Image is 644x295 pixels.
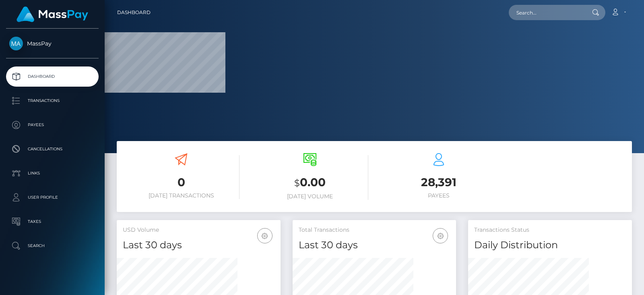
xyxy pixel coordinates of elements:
[380,175,497,190] h3: 28,391
[299,238,450,252] h4: Last 30 days
[9,191,95,204] p: User Profile
[9,119,95,131] p: Payees
[252,193,368,200] h6: [DATE] Volume
[123,175,239,190] h3: 0
[6,66,99,87] a: Dashboard
[6,212,99,232] a: Taxes
[474,226,626,234] h5: Transactions Status
[123,192,239,199] h6: [DATE] Transactions
[252,175,368,191] h3: 0.00
[17,6,88,22] img: MassPay Logo
[123,226,275,234] h5: USD Volume
[6,236,99,256] a: Search
[117,4,151,21] a: Dashboard
[6,91,99,111] a: Transactions
[380,192,497,199] h6: Payees
[299,226,450,234] h5: Total Transactions
[9,240,95,252] p: Search
[6,40,99,47] span: MassPay
[6,187,99,208] a: User Profile
[6,163,99,183] a: Links
[9,216,95,228] p: Taxes
[9,167,95,179] p: Links
[294,177,300,189] small: $
[9,95,95,107] p: Transactions
[6,139,99,159] a: Cancellations
[509,5,584,20] input: Search...
[123,238,275,252] h4: Last 30 days
[474,238,626,252] h4: Daily Distribution
[9,37,23,50] img: MassPay
[9,71,95,83] p: Dashboard
[9,143,95,155] p: Cancellations
[6,115,99,135] a: Payees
